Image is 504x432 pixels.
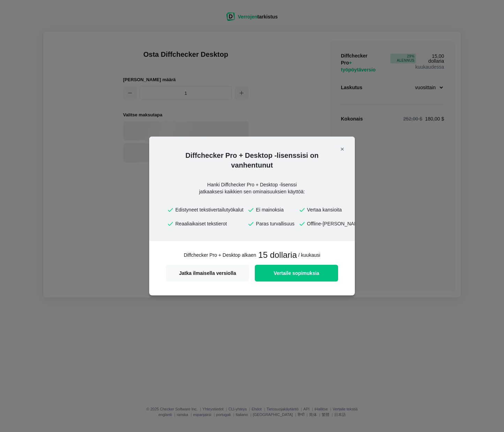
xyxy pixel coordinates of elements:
font: / kuukausi [298,252,320,258]
font: 15 dollaria [258,250,297,260]
font: Paras turvallisuus [256,221,295,226]
font: Ei mainoksia [256,207,283,213]
font: Edistyneet tekstivertailutyökalut [175,207,243,213]
font: Diffchecker Pro + Desktop -lisenssisi on vanhentunut [185,152,319,169]
font: Reaaliaikaiset tekstierot [175,221,227,226]
font: Vertaile sopimuksia [274,270,319,276]
font: Diffchecker Pro + Desktop alkaen [184,252,256,258]
button: Sulje modaali [337,144,348,155]
font: Offline-[PERSON_NAME] [307,221,363,226]
button: Jatka ilmaisella versiolla [166,265,249,281]
a: Vertaile sopimuksia [255,265,338,281]
font: Vertaa kansioita [307,207,342,213]
font: Hanki Diffchecker Pro + Desktop -lisenssi jatkaaksesi kaikkien sen ominaisuuksien käyttöä: [199,182,305,194]
font: Jatka ilmaisella versiolla [179,270,236,276]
